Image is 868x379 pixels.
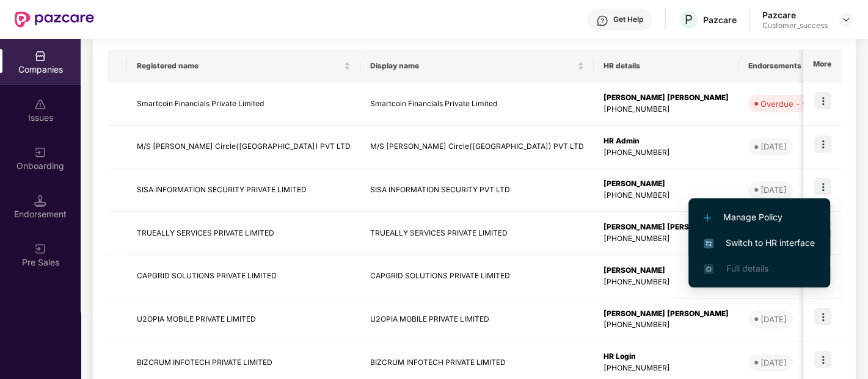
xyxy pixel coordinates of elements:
div: [DATE] [760,356,787,369]
div: [PHONE_NUMBER] [604,233,729,245]
div: [PERSON_NAME] [PERSON_NAME] [604,222,729,233]
span: Switch to HR interface [704,236,815,250]
div: [PHONE_NUMBER] [604,319,729,331]
td: U2OPIA MOBILE PRIVATE LIMITED [127,298,360,342]
div: [PERSON_NAME] [PERSON_NAME] [604,308,729,320]
th: Registered name [127,49,360,82]
td: Smartcoin Financials Private Limited [127,82,360,126]
img: svg+xml;base64,PHN2ZyBpZD0iQ29tcGFuaWVzIiB4bWxucz0iaHR0cDovL3d3dy53My5vcmcvMjAwMC9zdmciIHdpZHRoPS... [34,50,46,62]
div: [DATE] [760,313,787,325]
img: icon [814,351,831,368]
td: TRUEALLY SERVICES PRIVATE LIMITED [360,212,594,255]
div: [PERSON_NAME] [604,265,729,276]
div: [DATE] [760,140,787,153]
img: icon [814,178,831,195]
span: Display name [370,61,575,71]
td: TRUEALLY SERVICES PRIVATE LIMITED [127,212,360,255]
div: [PHONE_NUMBER] [604,190,729,201]
td: M/S [PERSON_NAME] Circle([GEOGRAPHIC_DATA]) PVT LTD [127,126,360,169]
div: Pazcare [703,14,737,26]
img: svg+xml;base64,PHN2ZyBpZD0iSGVscC0zMngzMiIgeG1sbnM9Imh0dHA6Ly93d3cudzMub3JnLzIwMDAvc3ZnIiB3aWR0aD... [596,15,608,27]
img: svg+xml;base64,PHN2ZyB4bWxucz0iaHR0cDovL3d3dy53My5vcmcvMjAwMC9zdmciIHdpZHRoPSIxNiIgaGVpZ2h0PSIxNi... [704,239,713,248]
td: CAPGRID SOLUTIONS PRIVATE LIMITED [127,255,360,298]
img: svg+xml;base64,PHN2ZyB4bWxucz0iaHR0cDovL3d3dy53My5vcmcvMjAwMC9zdmciIHdpZHRoPSIxNi4zNjMiIGhlaWdodD... [704,264,713,274]
div: [PHONE_NUMBER] [604,147,729,159]
th: HR details [594,49,739,82]
span: Manage Policy [704,211,815,224]
div: Get Help [613,15,643,24]
td: Smartcoin Financials Private Limited [360,82,594,126]
span: Registered name [137,61,341,71]
img: svg+xml;base64,PHN2ZyB4bWxucz0iaHR0cDovL3d3dy53My5vcmcvMjAwMC9zdmciIHdpZHRoPSIxMi4yMDEiIGhlaWdodD... [704,214,711,222]
div: Overdue - 58d [760,98,817,110]
img: svg+xml;base64,PHN2ZyB3aWR0aD0iMTQuNSIgaGVpZ2h0PSIxNC41IiB2aWV3Qm94PSIwIDAgMTYgMTYiIGZpbGw9Im5vbm... [34,195,46,207]
div: [PHONE_NUMBER] [604,104,729,115]
td: U2OPIA MOBILE PRIVATE LIMITED [360,298,594,342]
span: Full details [726,263,768,273]
div: [PERSON_NAME] [604,178,729,190]
img: icon [814,135,831,153]
td: CAPGRID SOLUTIONS PRIVATE LIMITED [360,255,594,298]
div: [PERSON_NAME] [PERSON_NAME] [604,92,729,104]
div: HR Login [604,351,729,363]
div: HR Admin [604,135,729,147]
img: New Pazcare Logo [15,12,94,27]
th: More [803,49,841,82]
span: Endorsements [748,61,813,71]
img: icon [814,92,831,109]
td: SISA INFORMATION SECURITY PVT LTD [360,168,594,212]
div: [PHONE_NUMBER] [604,363,729,374]
span: P [685,12,693,27]
img: svg+xml;base64,PHN2ZyBpZD0iSXNzdWVzX2Rpc2FibGVkIiB4bWxucz0iaHR0cDovL3d3dy53My5vcmcvMjAwMC9zdmciIH... [34,98,46,110]
th: Display name [360,49,594,82]
img: svg+xml;base64,PHN2ZyB3aWR0aD0iMjAiIGhlaWdodD0iMjAiIHZpZXdCb3g9IjAgMCAyMCAyMCIgZmlsbD0ibm9uZSIgeG... [34,146,46,159]
div: Customer_success [762,21,828,31]
div: [PHONE_NUMBER] [604,276,729,288]
td: M/S [PERSON_NAME] Circle([GEOGRAPHIC_DATA]) PVT LTD [360,126,594,169]
td: SISA INFORMATION SECURITY PRIVATE LIMITED [127,168,360,212]
img: svg+xml;base64,PHN2ZyB3aWR0aD0iMjAiIGhlaWdodD0iMjAiIHZpZXdCb3g9IjAgMCAyMCAyMCIgZmlsbD0ibm9uZSIgeG... [34,243,46,255]
img: icon [814,308,831,325]
div: Pazcare [762,9,828,21]
div: [DATE] [760,184,787,196]
img: svg+xml;base64,PHN2ZyBpZD0iRHJvcGRvd24tMzJ4MzIiIHhtbG5zPSJodHRwOi8vd3d3LnczLm9yZy8yMDAwL3N2ZyIgd2... [841,15,851,24]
